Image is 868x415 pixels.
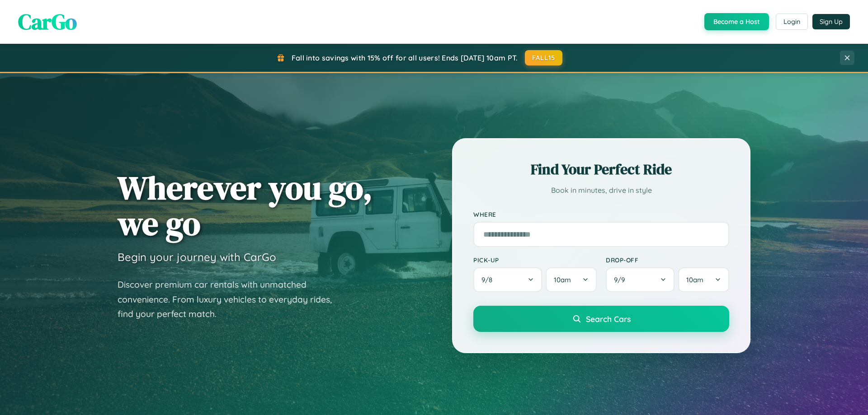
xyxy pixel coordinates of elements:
[481,275,497,284] span: 9 / 8
[473,159,729,179] h2: Find Your Perfect Ride
[473,306,729,332] button: Search Cars
[473,210,729,218] label: Where
[586,314,631,324] span: Search Cars
[812,14,850,29] button: Sign Up
[118,277,344,322] p: Discover premium car rentals with unmatched convenience. From luxury vehicles to everyday rides, ...
[686,275,703,284] span: 10am
[606,256,729,264] label: Drop-off
[118,170,373,241] h1: Wherever you go, we go
[614,275,629,284] span: 9 / 9
[776,14,808,30] button: Login
[118,250,276,264] h3: Begin your journey with CarGo
[606,267,675,292] button: 9/9
[473,256,597,264] label: Pick-up
[554,275,571,284] span: 10am
[525,50,563,65] button: FALL15
[546,267,597,292] button: 10am
[678,267,729,292] button: 10am
[704,13,769,30] button: Become a Host
[473,184,729,197] p: Book in minutes, drive in style
[473,267,542,292] button: 9/8
[292,53,518,62] span: Fall into savings with 15% off for all users! Ends [DATE] 10am PT.
[18,7,77,37] span: CarGo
